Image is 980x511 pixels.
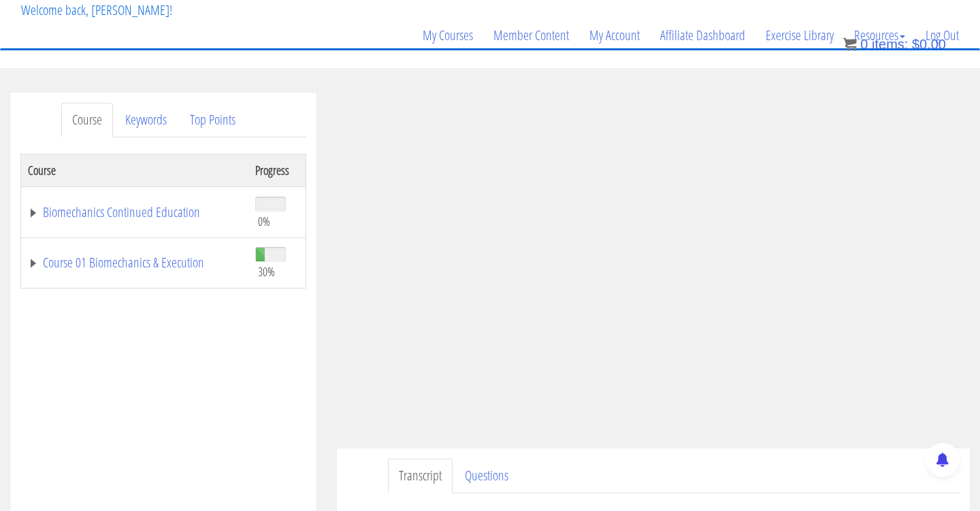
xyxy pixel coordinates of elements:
span: $ [912,37,919,52]
span: 30% [258,264,275,279]
a: Member Content [483,3,579,68]
a: Course [61,103,113,137]
a: Biomechanics Continued Education [28,205,242,219]
a: Affiliate Dashboard [650,3,755,68]
a: Top Points [179,103,246,137]
a: Keywords [114,103,178,137]
img: icon11.png [843,37,857,51]
a: Log Out [915,3,969,68]
th: Progress [248,154,306,186]
th: Course [21,154,249,186]
a: Course 01 Biomechanics & Execution [28,256,242,269]
a: My Account [579,3,650,68]
span: 0% [258,214,270,229]
a: Transcript [388,459,453,493]
a: Resources [844,3,915,68]
span: items: [872,37,908,52]
a: Exercise Library [755,3,844,68]
a: My Courses [412,3,483,68]
bdi: 0.00 [912,37,946,52]
a: Questions [454,459,519,493]
a: 0 items: $0.00 [843,37,946,52]
span: 0 [860,37,868,52]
